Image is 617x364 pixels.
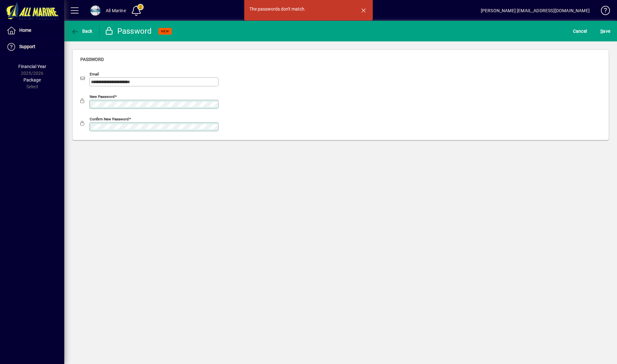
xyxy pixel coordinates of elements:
[19,28,31,33] span: Home
[3,39,64,55] a: Support
[64,25,100,37] app-page-header-button: Back
[106,5,126,16] div: All Marine
[90,72,99,76] mat-label: Email
[599,25,612,37] button: Save
[571,25,589,37] button: Cancel
[104,26,152,36] div: Password
[600,26,610,36] span: ave
[71,29,93,34] span: Back
[19,44,35,49] span: Support
[85,5,106,16] button: Profile
[596,1,609,22] a: Knowledge Base
[573,26,587,36] span: Cancel
[69,25,94,37] button: Back
[3,22,64,39] a: Home
[161,29,169,33] span: NEW
[481,5,590,16] div: [PERSON_NAME] [EMAIL_ADDRESS][DOMAIN_NAME]
[90,94,115,99] mat-label: New password
[18,64,46,69] span: Financial Year
[90,117,129,121] mat-label: Confirm new password
[80,57,104,62] span: Password
[600,29,603,34] span: S
[23,77,41,82] span: Package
